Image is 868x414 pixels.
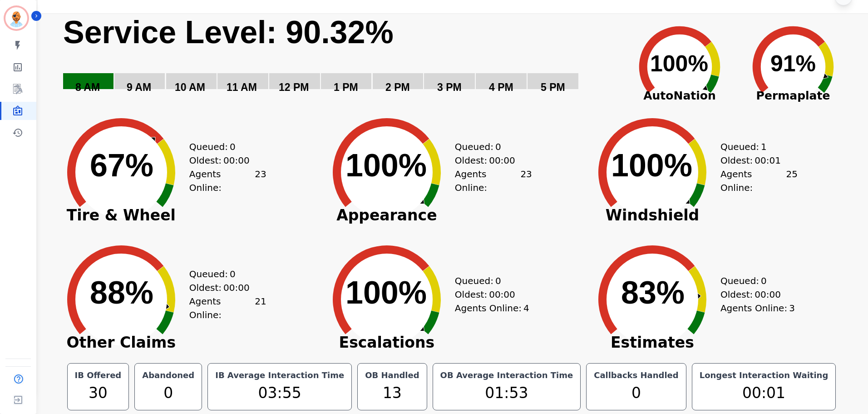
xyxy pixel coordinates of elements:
[489,154,515,167] span: 00:00
[140,369,196,382] div: Abandoned
[223,281,250,294] span: 00:00
[541,81,565,93] text: 5 PM
[720,288,789,301] div: Oldest:
[334,81,358,93] text: 1 PM
[53,211,189,220] span: Tire & Wheel
[319,338,455,347] span: Escalations
[755,154,781,167] span: 00:01
[363,369,421,382] div: OB Handled
[720,274,789,288] div: Queued:
[90,148,153,183] text: 67%
[385,81,410,93] text: 2 PM
[455,274,523,288] div: Queued:
[189,294,266,322] div: Agents Online:
[345,275,427,310] text: 100%
[495,274,501,288] span: 0
[789,301,795,315] span: 3
[189,267,257,281] div: Queued:
[223,154,250,167] span: 00:00
[584,211,720,220] span: Windshield
[63,15,394,50] text: Service Level: 90.32%
[698,369,830,382] div: Longest Interaction Waiting
[255,167,266,195] span: 23
[489,288,515,301] span: 00:00
[621,275,685,310] text: 83%
[761,140,767,154] span: 1
[189,167,266,195] div: Agents Online:
[439,369,575,382] div: OB Average Interaction Time
[437,81,462,93] text: 3 PM
[189,281,257,294] div: Oldest:
[230,140,236,154] span: 0
[592,382,681,404] div: 0
[73,369,123,382] div: IB Offered
[623,87,736,105] span: AutoNation
[279,81,309,93] text: 12 PM
[319,211,455,220] span: Appearance
[90,275,153,310] text: 88%
[736,87,850,105] span: Permaplate
[523,301,529,315] span: 4
[650,51,708,76] text: 100%
[363,382,421,404] div: 13
[720,154,789,167] div: Oldest:
[455,301,532,315] div: Agents Online:
[53,338,189,347] span: Other Claims
[213,369,346,382] div: IB Average Interaction Time
[127,81,151,93] text: 9 AM
[611,148,692,183] text: 100%
[439,382,575,404] div: 01:53
[761,274,767,288] span: 0
[455,167,532,195] div: Agents Online:
[584,338,720,347] span: Estimates
[62,13,621,106] svg: Service Level: 0%
[255,294,266,322] span: 21
[755,288,781,301] span: 00:00
[455,154,523,167] div: Oldest:
[455,140,523,154] div: Queued:
[189,140,257,154] div: Queued:
[770,51,816,76] text: 91%
[230,267,236,281] span: 0
[495,140,501,154] span: 0
[720,167,798,195] div: Agents Online:
[345,148,427,183] text: 100%
[786,167,797,195] span: 25
[73,382,123,404] div: 30
[520,167,532,195] span: 23
[720,301,798,315] div: Agents Online:
[75,81,100,93] text: 8 AM
[698,382,830,404] div: 00:01
[489,81,513,93] text: 4 PM
[213,382,346,404] div: 03:55
[140,382,196,404] div: 0
[592,369,681,382] div: Callbacks Handled
[720,140,789,154] div: Queued:
[189,154,257,167] div: Oldest:
[5,7,27,29] img: Bordered avatar
[227,81,257,93] text: 11 AM
[175,81,205,93] text: 10 AM
[455,288,523,301] div: Oldest:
